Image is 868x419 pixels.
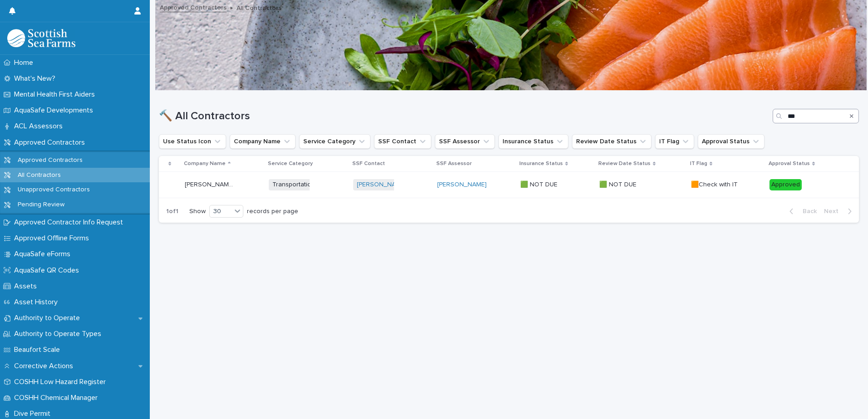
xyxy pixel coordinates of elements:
button: Company Name [230,134,296,149]
p: COSHH Low Hazard Register [10,378,113,386]
p: Asset History [10,298,65,307]
button: SSF Contact [374,134,431,149]
p: Approved Offline Forms [10,234,96,243]
p: ACL Assessors [10,122,70,131]
p: Company Name [184,159,226,169]
button: Insurance Status [498,134,568,149]
p: Approval Status [769,159,810,169]
p: Unapproved Contractors [10,186,97,194]
p: AquaSafe QR Codes [10,266,86,275]
p: records per page [247,208,298,215]
p: IT Flag [690,159,707,169]
p: Dive Permit [10,409,58,418]
span: Next [824,208,844,214]
p: R.S. Henderson Ltd [185,179,237,189]
p: 🟩 NOT DUE [520,179,559,189]
button: Use Status Icon [159,134,226,149]
p: 🟩 NOT DUE [599,179,638,189]
input: Search [773,109,859,123]
span: Back [797,208,817,214]
p: Corrective Actions [10,362,80,370]
p: Show [189,208,206,215]
a: [PERSON_NAME] [357,181,406,189]
p: Insurance Status [519,159,563,169]
button: IT Flag [655,134,694,149]
p: AquaSafe Developments [10,106,100,115]
a: Approved Contractors [160,2,227,12]
p: Mental Health First Aiders [10,90,102,99]
button: SSF Assessor [435,134,495,149]
p: Approved Contractors [10,138,92,147]
p: Review Date Status [598,159,651,169]
p: 1 of 1 [159,200,186,223]
p: AquaSafe eForms [10,250,78,258]
p: Service Category [268,159,313,169]
p: What's New? [10,74,63,83]
p: Beaufort Scale [10,346,67,354]
p: Approved Contractors [10,156,90,164]
h1: 🔨 All Contractors [159,110,769,123]
button: Service Category [299,134,370,149]
p: SSF Assessor [436,159,472,169]
div: Approved [769,179,802,190]
p: All Contractors [10,171,68,179]
p: All Contractors [237,2,281,12]
button: Next [820,207,859,215]
span: Transportation (Road and sea) [269,179,365,190]
p: SSF Contact [352,159,385,169]
button: Review Date Status [572,134,651,149]
p: Pending Review [10,201,72,209]
div: 30 [210,207,232,216]
a: [PERSON_NAME] [437,181,487,189]
p: Home [10,58,40,67]
p: Authority to Operate Types [10,330,108,338]
button: Back [782,207,820,215]
p: Authority to Operate [10,314,87,322]
p: COSHH Chemical Manager [10,394,105,402]
p: 🟧Check with IT [691,179,740,189]
p: Assets [10,282,44,291]
button: Approval Status [698,134,764,149]
p: Approved Contractor Info Request [10,218,130,227]
img: bPIBxiqnSb2ggTQWdOVV [7,29,75,47]
tr: [PERSON_NAME] Ltd[PERSON_NAME] Ltd Transportation (Road and sea)[PERSON_NAME] [PERSON_NAME] 🟩 NOT... [159,172,859,198]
